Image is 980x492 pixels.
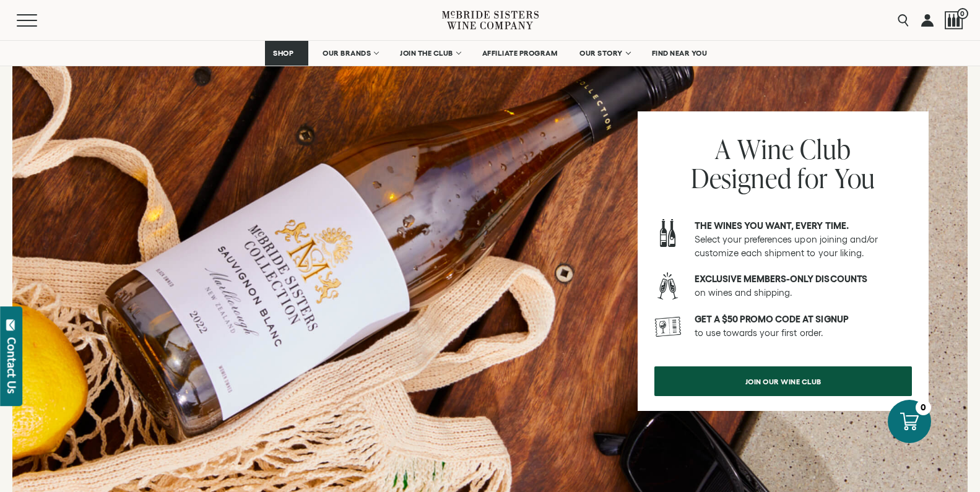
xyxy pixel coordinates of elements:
span: You [835,160,876,196]
p: on wines and shipping. [695,272,912,300]
p: to use towards your first order. [695,313,912,340]
span: Designed [691,160,792,196]
strong: Exclusive members-only discounts [695,274,867,284]
strong: The wines you want, every time. [695,220,849,231]
span: OUR STORY [579,49,623,58]
span: OUR BRANDS [323,49,371,58]
a: OUR STORY [571,41,638,66]
span: AFFILIATE PROGRAM [482,49,558,58]
span: for [797,160,828,196]
a: JOIN THE CLUB [392,41,468,66]
a: AFFILIATE PROGRAM [474,41,566,66]
strong: GET A $50 PROMO CODE AT SIGNUP [695,314,849,324]
span: SHOP [273,49,294,58]
div: 0 [916,400,931,415]
span: Join our wine club [724,369,843,394]
span: JOIN THE CLUB [400,49,453,58]
p: Select your preferences upon joining and/or customize each shipment to your liking. [695,219,912,260]
a: SHOP [265,41,308,66]
span: 0 [957,8,968,19]
div: Contact Us [6,337,18,394]
span: A [715,131,731,167]
a: OUR BRANDS [314,41,386,66]
button: Mobile Menu Trigger [17,14,61,27]
a: Join our wine club [654,366,912,396]
span: Club [800,131,851,167]
span: Wine [737,131,794,167]
span: FIND NEAR YOU [652,49,708,58]
a: FIND NEAR YOU [644,41,716,66]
